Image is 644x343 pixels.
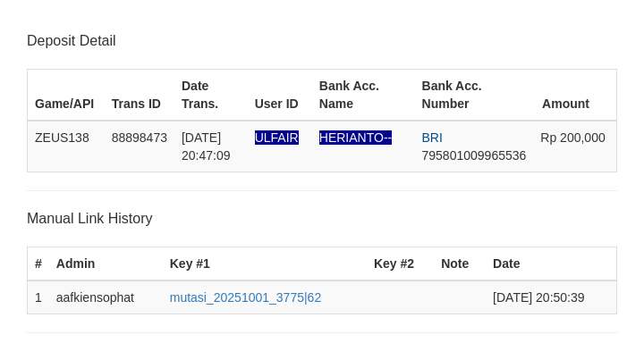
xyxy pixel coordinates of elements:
[255,130,299,145] span: Nama rekening ada tanda titik/strip, harap diedit
[486,247,616,281] th: Date
[486,280,616,314] td: [DATE] 20:50:39
[170,290,321,305] a: mutasi_20251001_3775|62
[540,130,605,145] span: Rp 200,000
[105,121,174,172] td: 88898473
[27,31,617,51] p: Deposit Detail
[28,69,105,121] th: Game/API
[28,121,105,172] td: ZEUS138
[163,247,367,281] th: Key #1
[312,69,415,121] th: Bank Acc. Name
[49,247,163,281] th: Admin
[367,247,434,281] th: Key #2
[49,280,163,314] td: aafkiensophat
[105,69,174,121] th: Trans ID
[28,280,49,314] td: 1
[182,130,231,163] span: [DATE] 20:47:09
[422,130,443,145] span: BRI
[415,69,534,121] th: Bank Acc. Number
[434,247,486,281] th: Note
[174,69,248,121] th: Date Trans.
[533,69,616,121] th: Amount
[27,209,617,229] p: Manual Link History
[28,247,49,281] th: #
[422,148,527,163] span: Copy 795801009965536 to clipboard
[248,69,312,121] th: User ID
[319,130,392,145] span: Nama rekening ada tanda titik/strip, harap diedit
